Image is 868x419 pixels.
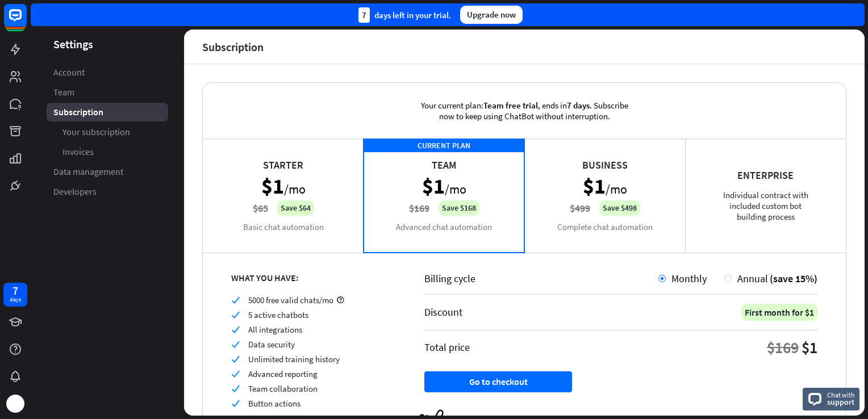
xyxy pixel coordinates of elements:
span: 5000 free valid chats/mo [248,295,333,305]
a: Invoices [47,143,168,161]
span: 7 days [567,100,590,111]
span: support [827,397,855,407]
span: Team collaboration [248,383,318,394]
button: Go to checkout [424,371,572,392]
span: 5 active chatbots [248,309,308,320]
span: Chat with [827,389,855,400]
i: check [231,340,240,349]
div: Total price [424,341,470,354]
a: Data management [47,162,168,181]
span: Team [53,86,74,98]
i: check [231,311,240,319]
span: Data management [53,166,123,178]
i: check [231,355,240,363]
span: Advanced reporting [248,368,318,379]
a: Your subscription [47,123,168,141]
span: Annual [737,272,768,285]
span: Monthly [671,272,707,285]
a: 7 days [3,283,27,307]
div: Billing cycle [424,272,658,285]
div: WHAT YOU HAVE: [231,272,396,283]
div: 7 [358,7,370,23]
i: check [231,296,240,304]
i: check [231,384,240,393]
div: $169 [767,337,799,358]
div: Discount [424,305,462,319]
span: All integrations [248,324,302,335]
span: Team free trial [483,100,538,111]
header: Settings [31,36,184,52]
span: Your subscription [62,126,130,138]
div: Subscription [202,40,264,53]
div: $1 [802,337,817,358]
div: Your current plan: , ends in . Subscribe now to keep using ChatBot without interruption. [402,83,646,139]
div: Upgrade now [460,6,523,24]
i: check [231,399,240,408]
a: Team [47,83,168,102]
a: Account [47,63,168,82]
a: Developers [47,182,168,201]
button: Open LiveChat chat widget [9,5,43,39]
div: 7 [12,286,18,296]
i: check [231,325,240,334]
span: Data security [248,339,295,350]
span: Developers [53,186,97,198]
span: Unlimited training history [248,354,340,364]
span: (save 15%) [770,272,817,285]
span: Invoices [62,146,94,158]
span: Button actions [248,398,301,409]
span: Subscription [53,106,103,118]
i: check [231,370,240,378]
span: Account [53,66,85,78]
div: days [10,296,21,304]
div: First month for $1 [741,304,817,321]
div: days left in your trial. [358,7,451,23]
